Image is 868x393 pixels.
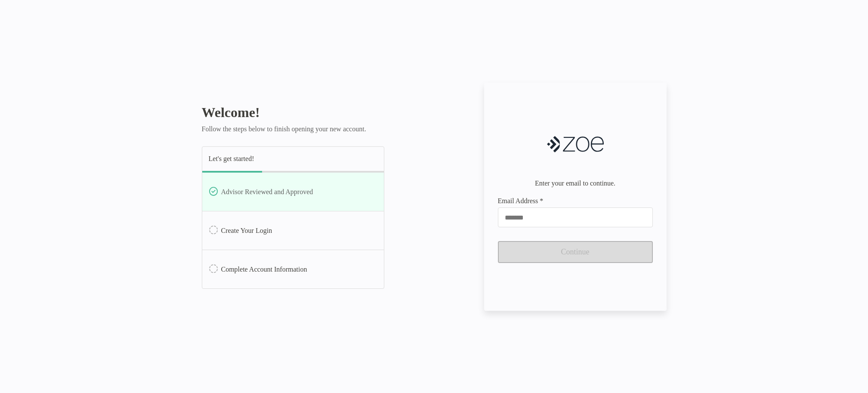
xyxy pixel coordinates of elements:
[202,126,384,133] p: Follow the steps below to finish opening your new account.
[221,186,313,197] p: Advisor Reviewed and Approved
[202,105,384,121] h1: Welcome!
[221,264,307,275] p: Complete Account Information
[221,225,272,236] p: Create Your Login
[498,214,652,221] input: Email Address *
[498,197,653,205] span: Email Address *
[535,180,615,187] p: Enter your email to continue.
[547,130,604,158] img: Company Logo
[209,155,254,162] p: Let's get started!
